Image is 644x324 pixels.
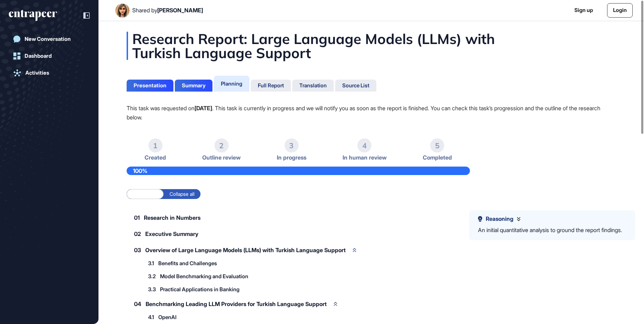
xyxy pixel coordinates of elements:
a: Sign up [574,6,593,14]
span: 03 [134,247,141,253]
span: 02 [134,231,141,237]
span: Created [145,154,166,161]
div: 3 [285,138,299,152]
span: In human review [343,154,387,161]
label: Collapse all [164,189,200,199]
div: Full Report [258,82,284,89]
span: Benefits and Challenges [158,261,217,266]
span: 01 [134,215,140,220]
p: This task was requested on . This task is currently in progress and we will notify you as soon as... [127,104,616,122]
div: 4 [357,138,371,152]
span: Research in Numbers [144,215,200,220]
img: User Image [115,4,129,18]
div: Research Report: Large Language Models (LLMs) with Turkish Language Support [127,32,616,60]
span: [PERSON_NAME] [157,7,203,14]
span: Reasoning [486,216,514,222]
span: 04 [134,301,141,307]
span: Completed [423,154,452,161]
div: Source List [342,82,369,89]
span: Benchmarking Leading LLM Providers for Turkish Language Support [146,301,327,307]
div: 1 [148,138,162,152]
a: Login [607,3,633,18]
span: 3.3 [148,287,156,292]
div: Planning [221,80,242,87]
span: 3.1 [148,261,154,266]
span: In progress [277,154,306,161]
div: entrapeer-logo [9,10,57,21]
span: Executive Summary [145,231,198,237]
span: 4.1 [148,314,154,320]
label: Expand all [127,189,164,199]
div: Shared by [132,7,203,14]
div: 5 [430,138,444,152]
span: OpenAI [158,314,177,320]
span: 3.2 [148,274,156,279]
div: Activities [25,70,49,76]
div: Dashboard [25,53,52,59]
div: 100% [127,167,470,175]
div: An initial quantitative analysis to ground the report findings. [478,226,622,235]
div: Presentation [134,82,166,89]
strong: [DATE] [195,105,212,112]
span: Practical Applications in Banking [160,287,240,292]
div: 2 [215,138,229,152]
span: Overview of Large Language Models (LLMs) with Turkish Language Support [145,247,346,253]
span: Outline review [202,154,241,161]
span: Model Benchmarking and Evaluation [160,274,248,279]
div: Summary [182,82,205,89]
div: Translation [299,82,327,89]
div: New Conversation [25,36,71,42]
